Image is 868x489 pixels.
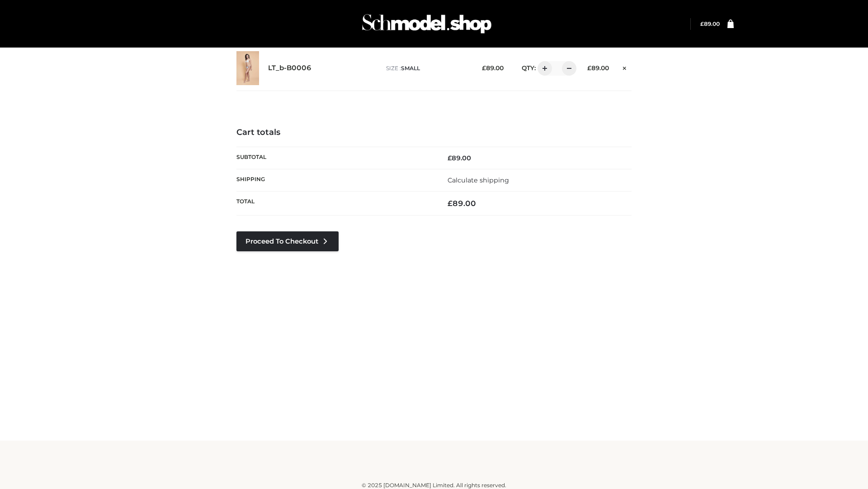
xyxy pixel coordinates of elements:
a: Calculate shipping [448,176,509,184]
div: QTY: [513,61,573,76]
bdi: 89.00 [482,64,504,72]
span: £ [587,64,591,72]
bdi: 89.00 [448,154,471,162]
a: LT_b-B0006 [268,64,311,72]
th: Subtotal [236,147,434,169]
h4: Cart totals [236,128,632,138]
a: £89.00 [700,20,720,27]
span: £ [700,20,704,27]
span: £ [448,154,452,162]
bdi: 89.00 [587,64,609,72]
bdi: 89.00 [448,199,476,208]
span: £ [448,199,453,208]
a: Remove this item [618,61,632,73]
span: SMALL [401,65,420,72]
bdi: 89.00 [700,20,720,27]
p: size : [386,64,468,72]
th: Total [236,192,434,216]
img: Schmodel Admin 964 [359,6,495,42]
a: Proceed to Checkout [236,231,339,251]
span: £ [482,64,486,72]
th: Shipping [236,169,434,191]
